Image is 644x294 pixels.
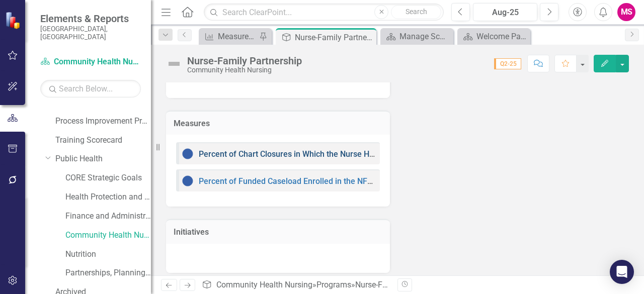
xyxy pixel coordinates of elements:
[55,135,151,146] a: Training Scorecard
[355,280,445,289] div: Nurse-Family Partnership
[460,30,528,43] a: Welcome Page
[399,30,451,43] div: Manage Scorecards
[218,30,257,43] div: Measures by Objective
[55,116,151,127] a: Process Improvement Program
[182,148,194,160] img: Baselining
[187,66,302,74] div: Community Health Nursing
[174,119,382,128] h3: Measures
[55,153,151,165] a: Public Health
[65,267,151,279] a: Partnerships, Planning, and Community Health Promotions
[174,228,382,237] h3: Initiatives
[391,5,441,19] button: Search
[383,30,451,43] a: Manage Scorecards
[40,56,141,68] a: Community Health Nursing
[406,8,427,16] span: Search
[187,55,302,66] div: Nurse-Family Partnership
[40,13,141,25] span: Elements & Reports
[65,249,151,260] a: Nutrition
[476,30,528,43] div: Welcome Page
[65,230,151,241] a: Community Health Nursing
[617,3,635,21] button: MS
[65,172,151,184] a: CORE Strategic Goals
[202,279,390,291] div: » »
[40,80,141,97] input: Search Below...
[610,260,634,284] div: Open Intercom Messenger
[295,31,374,44] div: Nurse-Family Partnership
[166,56,182,72] img: Not Defined
[40,25,141,41] small: [GEOGRAPHIC_DATA], [GEOGRAPHIC_DATA]
[473,3,537,21] button: Aug-25
[476,7,534,19] div: Aug-25
[201,30,257,43] a: Measures by Objective
[316,280,351,289] a: Programs
[216,280,312,289] a: Community Health Nursing
[494,58,521,69] span: Q2-25
[204,4,444,21] input: Search ClearPoint...
[5,12,23,29] img: ClearPoint Strategy
[182,175,194,187] img: Baselining
[65,191,151,203] a: Health Protection and Response
[199,176,406,186] a: Percent of Funded Caseload Enrolled in the NFP Program
[65,211,151,222] a: Finance and Administration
